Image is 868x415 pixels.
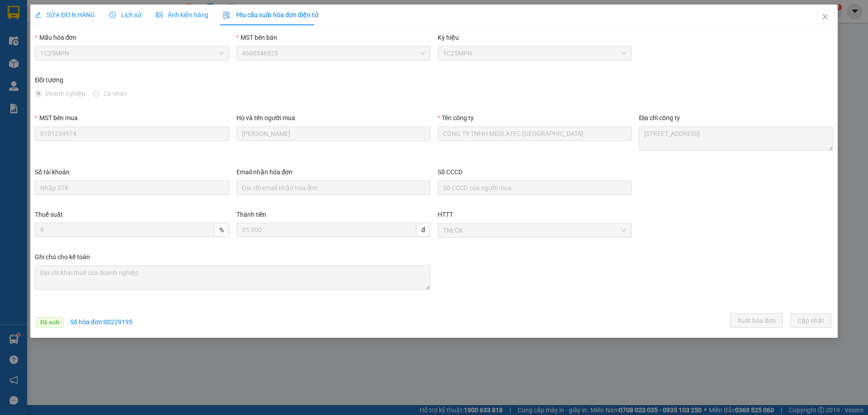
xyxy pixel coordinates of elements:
[35,223,214,237] input: Thuế suất
[37,317,63,327] span: Đã xuất
[35,114,77,121] label: MST bên mua
[100,89,131,98] span: Cá nhân
[35,168,70,176] label: Số tài khoản
[156,12,162,18] span: picture
[236,211,266,218] label: Thành tiền
[236,34,277,41] label: MST bên bán
[416,223,430,237] span: đ
[438,34,459,41] label: Ký hiệu
[156,11,208,19] span: Ảnh kiện hàng
[35,266,430,290] textarea: Ghi chú đơn hàng Ghi chú cho kế toán
[40,47,223,60] span: 1C25MPN
[35,34,76,41] label: Mẫu hóa đơn
[35,211,63,218] label: Thuế suất
[109,12,116,18] span: clock-circle
[236,181,430,195] input: Email nhận hóa đơn
[35,181,229,195] input: Số tài khoản
[639,114,680,121] label: Địa chỉ công ty
[821,13,829,20] span: close
[236,126,430,141] input: Họ và tên người mua
[438,181,632,195] input: Số CCCD
[790,313,831,328] button: Cập nhật
[639,126,833,151] textarea: Địa chỉ công ty
[812,5,838,30] button: Close
[35,126,229,141] input: MST bên mua
[438,211,453,218] label: HTTT
[236,168,293,176] label: Email nhận hóa đơn
[67,318,132,326] span: · Số hóa đơn: 00229195
[730,313,783,328] button: Xuất hóa đơn
[236,114,295,121] label: Họ và tên người mua
[35,12,41,18] span: edit
[438,126,632,141] input: Tên công ty
[223,12,230,19] img: icon
[35,11,95,19] span: SỬA ĐƠN HÀNG
[438,168,462,176] label: Số CCCD
[42,89,89,98] span: Doanh nghiệp
[438,114,474,121] label: Tên công ty
[223,11,318,19] span: Yêu cầu xuất hóa đơn điện tử
[214,223,229,237] span: %
[109,11,142,19] span: Lịch sử
[35,76,63,84] label: Đối tượng
[35,253,90,261] label: Ghi chú cho kế toán
[443,47,626,60] span: 1C25MPN
[443,224,626,237] span: TM/CK
[242,47,425,60] span: 4600346825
